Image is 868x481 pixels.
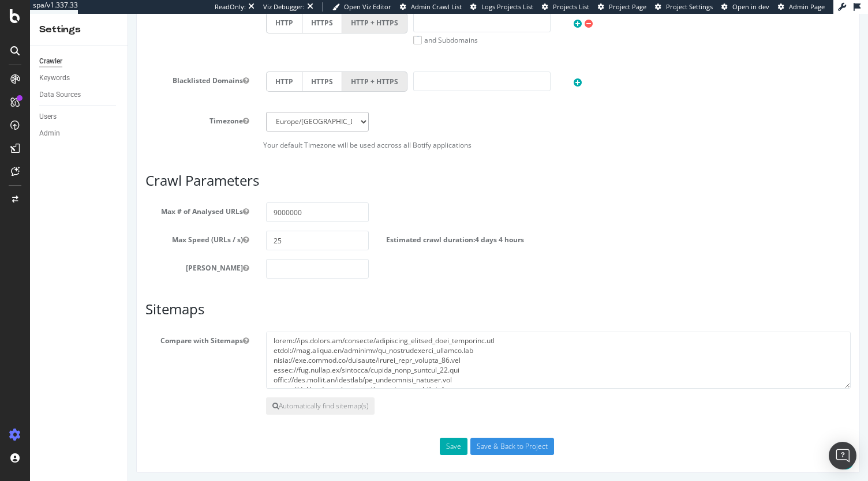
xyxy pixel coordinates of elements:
[39,127,60,140] div: Admin
[39,89,81,101] div: Data Sources
[829,442,856,469] div: Open Intercom Messenger
[732,2,769,11] span: Open in dev
[39,72,70,84] div: Keywords
[39,55,119,67] a: Crawler
[115,193,121,202] button: Max # of Analysed URLs
[174,58,214,78] label: HTTPS
[115,322,121,332] button: Compare with Sitemaps
[138,384,246,401] button: Automatically find sitemap(s)
[347,221,396,231] span: 4 days 4 hours
[263,2,305,12] div: Viz Debugger:
[115,102,121,112] button: Timezone
[481,2,533,11] span: Logs Projects List
[214,58,279,78] label: HTTP + HTTPS
[39,111,119,123] a: Users
[344,2,391,11] span: Open Viz Editor
[598,2,646,12] a: Project Page
[39,111,57,123] div: Users
[609,2,646,11] span: Project Page
[9,189,129,202] label: Max # of Analysed URLs
[400,2,462,12] a: Admin Crawl List
[39,55,62,67] div: Crawler
[215,2,246,12] div: ReadOnly:
[332,2,391,12] a: Open Viz Editor
[542,2,589,12] a: Projects List
[115,249,121,259] button: [PERSON_NAME]
[721,2,769,12] a: Open in dev
[17,159,723,174] h3: Crawl Parameters
[9,58,129,72] label: Blacklisted Domains
[115,62,121,72] button: Blacklisted Domains
[285,21,350,31] label: and Subdomains
[17,288,723,303] h3: Sitemaps
[789,2,825,11] span: Admin Page
[138,318,723,375] textarea: lorem://ips.dolors.am/consecte/adipiscing_elitsed_doei_temporinc.utl etdol://mag.aliqua.en/admini...
[39,23,118,36] div: Settings
[411,2,462,11] span: Admin Crawl List
[39,89,119,101] a: Data Sources
[778,2,825,12] a: Admin Page
[9,98,129,112] label: Timezone
[39,72,119,84] a: Keywords
[553,2,589,11] span: Projects List
[655,2,713,12] a: Project Settings
[666,2,713,11] span: Project Settings
[138,58,174,78] label: HTTP
[39,127,119,140] a: Admin
[115,221,121,231] button: Max Speed (URLs / s)
[9,245,129,259] label: [PERSON_NAME]
[312,424,339,441] button: Save
[342,424,426,441] input: Save & Back to Project
[9,318,129,332] label: Compare with Sitemaps
[258,217,396,231] label: Estimated crawl duration:
[9,217,129,231] label: Max Speed (URLs / s)
[17,126,723,136] p: Your default Timezone will be used accross all Botify applications
[470,2,533,12] a: Logs Projects List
